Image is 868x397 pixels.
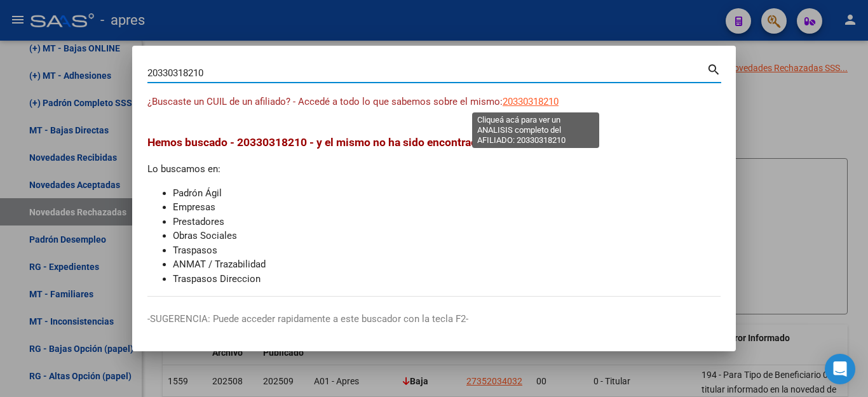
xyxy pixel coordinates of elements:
[503,96,559,107] span: 20330318210
[173,186,721,201] li: Padrón Ágil
[173,229,721,243] li: Obras Sociales
[707,61,721,76] mat-icon: search
[173,257,721,272] li: ANMAT / Trazabilidad
[173,215,721,229] li: Prestadores
[825,354,855,384] div: Open Intercom Messenger
[173,243,721,258] li: Traspasos
[147,134,721,286] div: Lo buscamos en:
[173,272,721,286] li: Traspasos Direccion
[173,200,721,215] li: Empresas
[147,312,721,326] p: -SUGERENCIA: Puede acceder rapidamente a este buscador con la tecla F2-
[147,96,503,107] span: ¿Buscaste un CUIL de un afiliado? - Accedé a todo lo que sabemos sobre el mismo:
[147,136,484,149] span: Hemos buscado - 20330318210 - y el mismo no ha sido encontrado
